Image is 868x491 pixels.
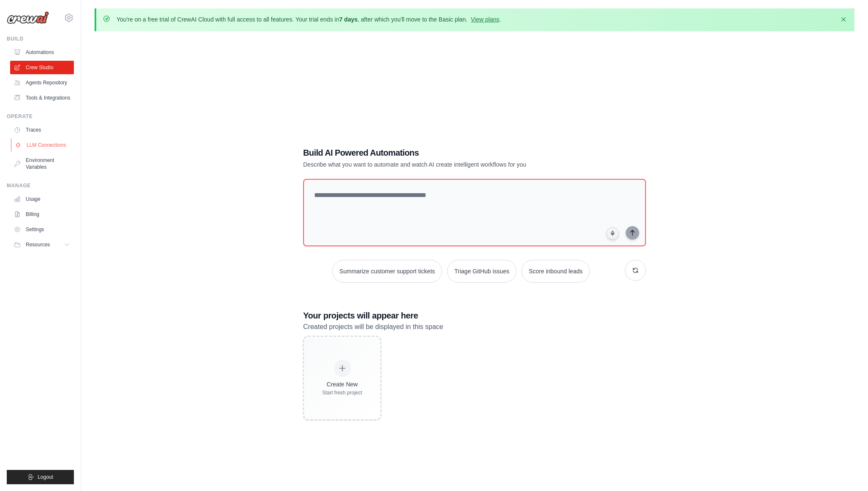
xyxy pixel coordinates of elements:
[625,260,646,281] button: Get new suggestions
[117,15,501,24] p: You're on a free trial of CrewAI Cloud with full access to all features. Your trial ends in , aft...
[10,123,74,137] a: Traces
[10,61,74,74] a: Crew Studio
[10,91,74,105] a: Tools & Integrations
[332,260,442,283] button: Summarize customer support tickets
[10,208,74,221] a: Billing
[7,11,49,24] img: Logo
[322,389,362,396] div: Start fresh project
[10,223,74,236] a: Settings
[303,147,587,159] h1: Build AI Powered Automations
[303,160,587,169] p: Describe what you want to automate and watch AI create intelligent workflows for you
[471,16,499,23] a: View plans
[447,260,516,283] button: Triage GitHub issues
[7,35,74,42] div: Build
[303,310,646,321] h3: Your projects will appear here
[10,192,74,206] a: Usage
[303,321,646,332] p: Created projects will be displayed in this space
[11,138,75,152] a: LLM Connections
[606,227,619,240] button: Click to speak your automation idea
[7,470,74,484] button: Logout
[339,16,358,23] strong: 7 days
[10,154,74,174] a: Environment Variables
[10,238,74,251] button: Resources
[322,380,362,388] div: Create New
[10,76,74,89] a: Agents Repository
[521,260,590,283] button: Score inbound leads
[7,182,74,189] div: Manage
[7,113,74,120] div: Operate
[10,46,74,59] a: Automations
[26,241,50,248] span: Resources
[38,474,53,480] span: Logout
